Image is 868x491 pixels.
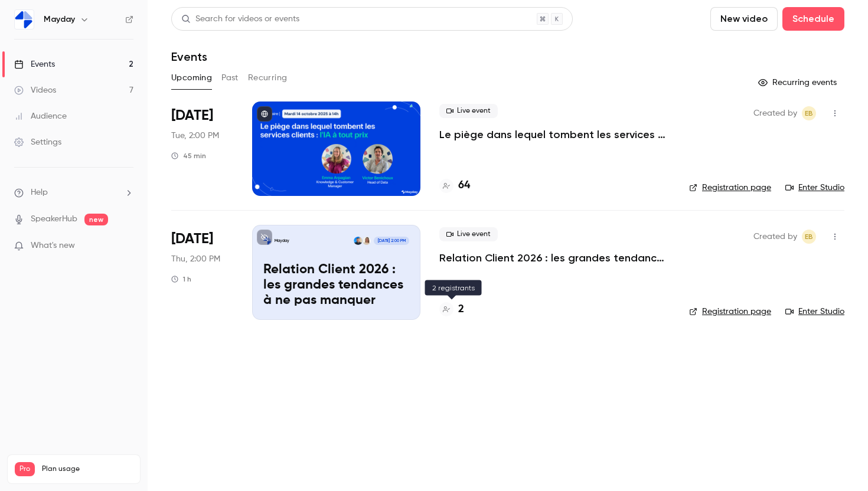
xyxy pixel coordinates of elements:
h1: Events [171,50,207,64]
button: New video [710,7,778,31]
span: [DATE] [171,106,213,125]
a: Enter Studio [785,182,844,194]
span: [DATE] [171,230,213,248]
div: Nov 13 Thu, 2:00 PM (Europe/Paris) [171,225,233,319]
span: Live event [439,227,498,241]
h4: 64 [458,178,470,194]
img: Mayday [15,10,34,29]
li: help-dropdown-opener [14,186,133,199]
p: Relation Client 2026 : les grandes tendances à ne pas manquer [263,263,409,308]
a: 64 [439,178,470,194]
a: Registration page [689,182,771,194]
a: Enter Studio [785,306,844,317]
div: 45 min [171,151,206,161]
span: What's new [31,240,75,252]
iframe: Noticeable Trigger [119,241,133,251]
img: François Castro-Lara [354,237,362,245]
p: Mayday [275,238,289,244]
button: Recurring events [753,73,844,92]
div: Audience [14,110,67,122]
div: Search for videos or events [181,13,299,25]
span: new [84,214,108,225]
span: Elise Boukhechem [802,230,816,244]
a: Relation Client 2026 : les grandes tendances à ne pas manquerMaydaySolène NassifFrançois Castro-L... [252,225,420,319]
span: Thu, 2:00 PM [171,253,220,265]
a: SpeakerHub [31,213,77,225]
a: Registration page [689,306,771,317]
a: Le piège dans lequel tombent les services clients : l’IA à tout prix [439,127,670,142]
button: Recurring [248,68,288,87]
span: Elise Boukhechem [802,106,816,120]
span: Help [31,186,48,199]
a: 2 [439,302,464,317]
button: Past [221,68,239,87]
a: Relation Client 2026 : les grandes tendances à ne pas manquer [439,251,670,265]
div: Settings [14,136,61,148]
span: Created by [753,106,797,120]
div: Videos [14,84,56,96]
button: Schedule [782,7,844,31]
span: EB [805,230,813,244]
h4: 2 [458,302,464,317]
span: Live event [439,104,498,118]
div: 1 h [171,274,191,284]
h6: Mayday [44,14,75,25]
span: Tue, 2:00 PM [171,130,219,142]
button: Upcoming [171,68,212,87]
img: Solène Nassif [363,237,371,245]
div: Oct 14 Tue, 2:00 PM (Europe/Paris) [171,102,233,196]
span: [DATE] 2:00 PM [374,237,409,245]
span: EB [805,106,813,120]
span: Pro [15,462,35,476]
span: Created by [753,230,797,244]
span: Plan usage [42,464,133,474]
div: Events [14,58,55,70]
